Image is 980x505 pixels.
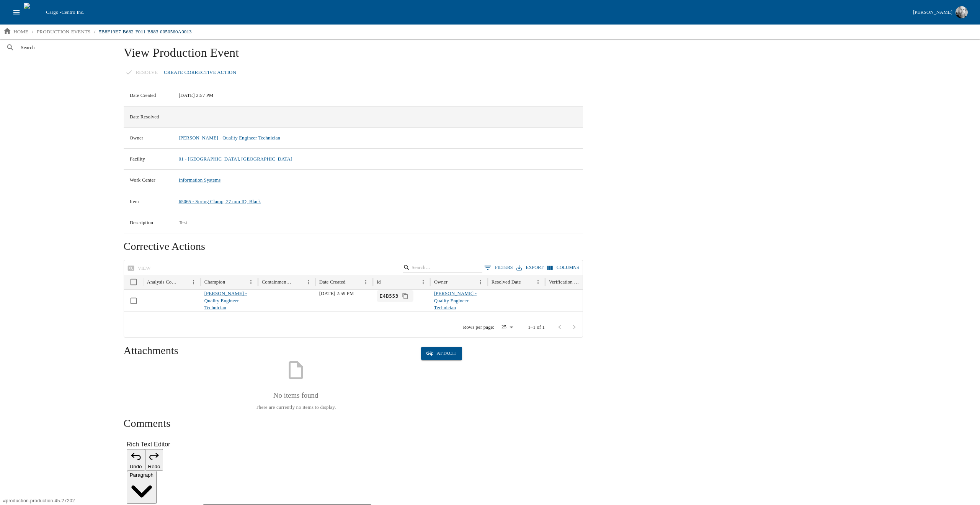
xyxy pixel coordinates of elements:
[346,277,357,287] button: Sort
[546,262,581,273] button: Select columns
[204,279,225,285] div: Champion
[293,277,303,287] button: Sort
[256,390,336,401] p: No items found
[161,66,239,79] a: Create Corrective Action
[124,127,173,148] td: Owner
[179,135,280,141] a: [PERSON_NAME] - Quality Engineer Technician
[179,156,292,162] a: 01 - [GEOGRAPHIC_DATA], [GEOGRAPHIC_DATA]
[514,262,545,273] button: Export
[124,149,173,170] td: Facility
[361,277,371,287] button: Menu
[377,279,381,285] div: Id
[124,45,971,66] h1: View Production Event
[403,262,482,275] div: Search
[528,324,545,331] p: 1–1 of 1
[21,44,108,51] span: Search
[913,8,952,17] div: [PERSON_NAME]
[256,403,336,411] p: There are currently no items to display.
[421,347,462,360] button: Attach
[188,277,199,287] button: Menu
[43,8,910,16] div: Cargo -
[37,28,91,36] p: production-events
[24,3,43,22] img: cargo logo
[418,277,428,287] button: Menu
[412,262,471,273] input: Search…
[127,440,465,449] label: Rich Text Editor
[13,28,28,36] p: home
[497,322,516,333] div: 25
[34,26,94,38] a: production-events
[148,464,160,469] span: Redo
[549,279,580,285] div: Verification Compleated Date
[482,262,515,274] button: Show filters
[124,106,173,127] td: Date Resolved
[127,449,145,471] button: Undo
[463,324,495,331] p: Rows per page:
[246,277,256,287] button: Menu
[179,177,221,183] a: Information Systems
[910,4,971,21] button: [PERSON_NAME]
[147,279,178,285] div: Analysis Compleated Date
[124,191,173,212] td: Item
[475,277,486,287] button: Menu
[124,170,173,191] td: Work Center
[303,277,314,287] button: Menu
[127,471,157,504] button: Paragraph, Heading
[533,277,543,287] button: Menu
[179,219,577,226] p: Test
[124,212,173,233] td: Description
[179,199,261,204] a: 65065 - Spring Clamp, 27 mm ID, Black
[434,291,477,310] a: [PERSON_NAME] - Quality Engineer Technician
[179,93,214,98] span: 08/26/2025 2:57 PM
[319,279,346,285] div: Date Created
[380,293,399,300] code: E4B553
[124,344,178,357] h2: Attachments
[262,279,292,285] div: Containment Completed Date
[124,239,583,253] h2: Corrective Actions
[32,28,33,36] li: /
[61,9,84,15] span: Centro Inc.
[130,472,154,478] span: Paragraph
[99,28,192,36] p: 5B8F19E7-B682-F011-B883-0050560A0013
[382,277,392,287] button: Sort
[124,417,171,429] span: Comments
[94,28,95,36] li: /
[492,279,521,285] div: Resolved Date
[96,26,195,38] a: 5B8F19E7-B682-F011-B883-0050560A0013
[204,291,247,310] a: [PERSON_NAME] - Quality Engineer Technician
[400,291,410,301] button: Copy full UUID
[178,277,188,287] button: Sort
[9,5,24,20] button: open drawer
[130,464,142,469] span: Undo
[580,277,590,287] button: Sort
[145,449,163,471] button: Redo
[522,277,532,287] button: Sort
[955,6,968,18] img: Profile image
[434,279,448,285] div: Owner
[124,85,173,106] td: Date Created
[319,291,354,296] span: 08/26/2025 2:59 PM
